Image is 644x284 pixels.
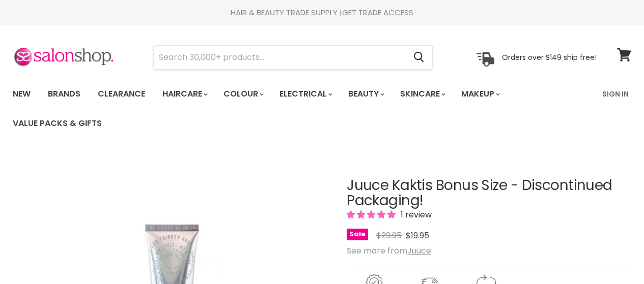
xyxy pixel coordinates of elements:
[153,45,433,70] form: Product
[40,83,88,105] a: Brands
[347,229,368,240] span: Sale
[154,46,405,69] input: Search
[341,83,390,105] a: Beauty
[155,83,214,105] a: Haircare
[393,83,452,105] a: Skincare
[502,52,597,61] p: Orders over $149 ship free!
[596,83,635,105] a: Sign In
[454,83,506,105] a: Makeup
[272,83,339,105] a: Electrical
[347,178,631,209] h1: Juuce Kaktis Bonus Size - Discontinued Packaging!
[398,209,432,220] span: 1 review
[5,79,596,138] ul: Main menu
[342,7,413,18] a: GET TRADE ACCESS
[376,230,402,241] span: $29.95
[5,83,38,105] a: New
[90,83,153,105] a: Clearance
[407,245,431,257] a: Juuce
[347,245,431,257] span: See more from
[216,83,270,105] a: Colour
[347,209,398,220] span: 5.00 stars
[405,46,432,69] button: Search
[406,230,429,241] span: $19.95
[5,113,109,134] a: Value Packs & Gifts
